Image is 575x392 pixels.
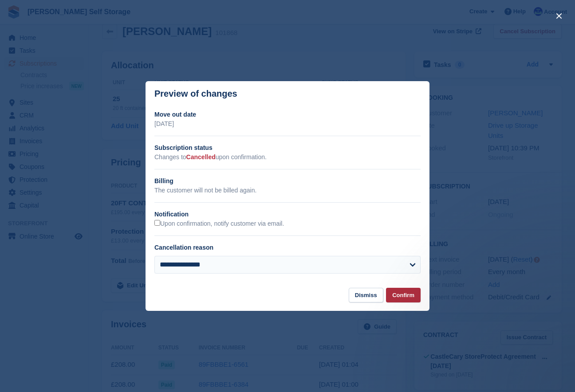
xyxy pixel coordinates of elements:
[552,9,566,23] button: close
[154,186,421,195] p: The customer will not be billed again.
[154,153,421,162] p: Changes to upon confirmation.
[154,220,284,228] label: Upon confirmation, notify customer via email.
[154,143,421,153] h2: Subscription status
[154,220,160,226] input: Upon confirmation, notify customer via email.
[154,176,421,186] h2: Billing
[154,210,421,219] h2: Notification
[154,244,213,251] label: Cancellation reason
[349,288,383,302] button: Dismiss
[154,89,237,99] p: Preview of changes
[186,153,216,161] span: Cancelled
[154,119,421,129] p: [DATE]
[154,110,421,119] h2: Move out date
[386,288,421,302] button: Confirm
